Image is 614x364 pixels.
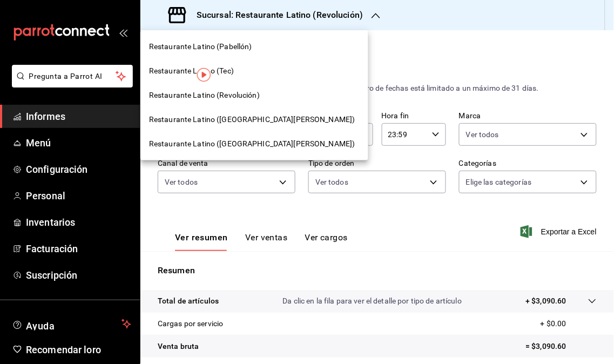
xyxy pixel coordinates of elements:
div: Restaurante Latino (Tec) [140,59,368,83]
font: Restaurante Latino ([GEOGRAPHIC_DATA][PERSON_NAME]) [149,115,355,124]
div: Restaurante Latino ([GEOGRAPHIC_DATA][PERSON_NAME]) [140,132,368,156]
font: Restaurante Latino (Pabellón) [149,42,252,51]
font: Restaurante Latino ([GEOGRAPHIC_DATA][PERSON_NAME]) [149,139,355,148]
div: Restaurante Latino (Pabellón) [140,35,368,59]
div: Restaurante Latino ([GEOGRAPHIC_DATA][PERSON_NAME]) [140,107,368,132]
font: Restaurante Latino (Revolución) [149,91,260,99]
font: Restaurante Latino (Tec) [149,66,234,75]
img: Marcador de información sobre herramientas [197,68,211,82]
div: Restaurante Latino (Revolución) [140,83,368,107]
